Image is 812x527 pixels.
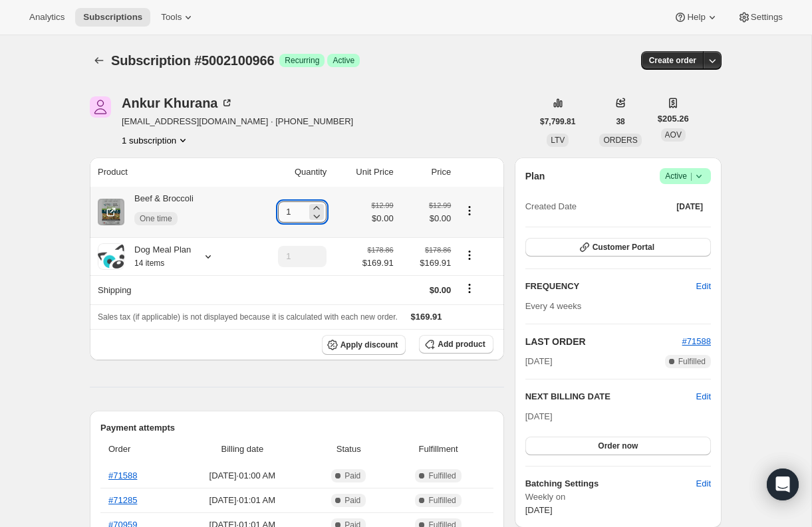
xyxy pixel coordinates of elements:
[665,169,706,183] span: Active
[372,212,394,225] span: $0.00
[525,301,582,311] span: Every 4 weeks
[682,335,711,348] button: #71588
[90,51,108,70] button: Subscriptions
[362,257,394,270] span: $169.91
[90,275,248,304] th: Shipping
[525,390,696,403] h2: NEXT BILLING DATE
[100,421,493,435] h2: Payment attempts
[122,134,190,147] button: Product actions
[344,471,360,481] span: Paid
[459,203,480,218] button: Product actions
[344,495,360,506] span: Paid
[532,112,583,131] button: $7,799.81
[98,245,124,268] img: product img
[525,411,553,421] span: [DATE]
[676,201,703,212] span: [DATE]
[331,158,397,187] th: Unit Price
[419,335,493,354] button: Add product
[108,471,137,480] a: #71588
[696,390,711,403] button: Edit
[540,116,575,127] span: $7,799.81
[525,335,682,348] h2: LAST ORDER
[98,199,124,225] img: product img
[392,443,485,456] span: Fulfillment
[124,192,194,232] div: Beef & Broccoli
[122,96,233,110] div: Ankur Khurana
[525,477,696,490] h6: Batching Settings
[333,55,354,66] span: Active
[21,8,72,27] button: Analytics
[696,280,711,293] span: Edit
[179,469,306,482] span: [DATE] · 01:00 AM
[690,171,692,181] span: |
[696,477,711,490] span: Edit
[402,212,452,225] span: $0.00
[90,158,248,187] th: Product
[108,495,137,505] a: #71285
[525,490,711,504] span: Weekly on
[598,441,638,451] span: Order now
[428,495,456,506] span: Fulfilled
[658,112,689,126] span: $205.26
[525,238,711,257] button: Customer Portal
[75,8,150,27] button: Subscriptions
[425,246,451,254] small: $178.86
[124,243,191,270] div: Dog Meal Plan
[688,473,719,494] button: Edit
[616,116,624,127] span: 38
[767,469,799,500] div: Open Intercom Messenger
[525,280,696,293] h2: FREQUENCY
[430,285,452,295] span: $0.00
[153,8,203,27] button: Tools
[641,51,704,70] button: Create order
[161,12,182,23] span: Tools
[682,336,711,346] a: #71588
[179,443,306,456] span: Billing date
[459,248,480,263] button: Product actions
[525,437,711,455] button: Order now
[140,213,172,224] span: One time
[666,8,726,27] button: Help
[730,8,791,27] button: Settings
[525,169,545,183] h2: Plan
[608,112,632,131] button: 38
[429,201,451,209] small: $12.99
[285,55,319,66] span: Recurring
[372,201,394,209] small: $12.99
[411,312,442,322] span: $169.91
[668,197,711,216] button: [DATE]
[314,443,384,456] span: Status
[687,12,705,23] span: Help
[551,136,565,145] span: LTV
[603,136,637,145] span: ORDERS
[688,276,719,297] button: Edit
[98,312,398,322] span: Sales tax (if applicable) is not displayed because it is calculated with each new order.
[134,259,164,268] small: 14 items
[83,12,142,23] span: Subscriptions
[593,242,654,253] span: Customer Portal
[525,200,577,213] span: Created Date
[525,505,553,515] span: [DATE]
[367,246,393,254] small: $178.86
[438,339,485,350] span: Add product
[340,340,398,350] span: Apply discount
[29,12,65,23] span: Analytics
[111,53,274,68] span: Subscription #5002100966
[322,335,406,355] button: Apply discount
[459,281,480,296] button: Shipping actions
[402,257,452,270] span: $169.91
[751,12,783,23] span: Settings
[428,471,456,481] span: Fulfilled
[665,130,682,140] span: AOV
[649,55,696,66] span: Create order
[90,96,111,118] span: Ankur Khurana
[100,435,175,464] th: Order
[248,158,331,187] th: Quantity
[678,356,706,367] span: Fulfilled
[525,355,553,368] span: [DATE]
[398,158,456,187] th: Price
[179,494,306,507] span: [DATE] · 01:01 AM
[122,115,353,128] span: [EMAIL_ADDRESS][DOMAIN_NAME] · [PHONE_NUMBER]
